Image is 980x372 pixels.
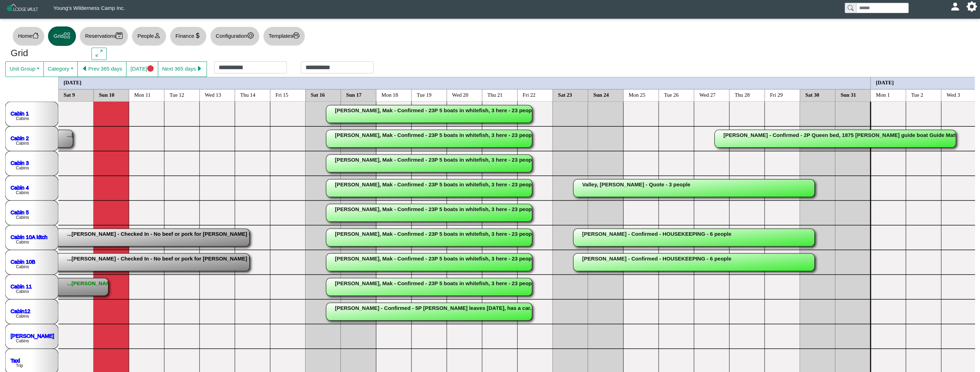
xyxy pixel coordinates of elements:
text: Cabins [16,240,29,245]
text: Sat 30 [805,92,819,97]
a: Cabin 1 [11,110,29,116]
text: Cabins [16,215,29,220]
text: Cabins [16,314,29,319]
text: Wed 3 [946,92,960,97]
text: Cabins [16,190,29,195]
svg: currency dollar [194,32,201,39]
a: Cabin 10A kitch [11,234,47,240]
text: [DATE] [876,79,894,85]
button: [DATE]circle fill [126,61,158,77]
text: Tue 26 [664,92,679,97]
text: Cabins [16,289,29,294]
svg: grid [64,32,70,39]
svg: caret right fill [196,65,203,72]
text: Wed 13 [205,92,221,97]
a: Taxi [11,357,20,363]
button: caret left fillPrev 365 days [77,61,126,77]
text: Thu 21 [487,92,503,97]
text: Cabins [16,116,29,121]
text: Sun 24 [593,92,609,97]
text: Cabins [16,141,29,146]
text: Tue 2 [911,92,923,97]
text: Sun 31 [841,92,856,97]
text: Tue 19 [417,92,432,97]
text: Trip [16,363,23,368]
svg: printer [293,32,299,39]
button: arrows angle expand [91,48,107,60]
text: Mon 1 [876,92,890,97]
text: Cabins [16,264,29,269]
a: Cabin 4 [11,184,29,190]
img: Z [6,3,39,15]
button: Next 365 dayscaret right fill [158,61,207,77]
text: Wed 27 [699,92,715,97]
a: Cabin 10B [11,258,35,264]
text: Sat 9 [64,92,75,97]
input: Check out [301,61,374,73]
button: Reservationscalendar2 check [79,26,128,46]
a: Cabin 11 [11,283,32,289]
button: Category [43,61,78,77]
button: Peopleperson [132,26,166,46]
text: Mon 11 [134,92,151,97]
text: Thu 14 [240,92,255,97]
text: Mon 18 [381,92,398,97]
text: Sun 17 [346,92,362,97]
svg: gear [247,32,254,39]
h3: Grid [11,48,81,59]
text: Fri 15 [275,92,288,97]
a: [PERSON_NAME] [11,332,54,338]
text: Wed 20 [452,92,468,97]
a: Cabin 2 [11,135,29,141]
svg: house [32,32,39,39]
text: Fri 22 [523,92,535,97]
button: Unit Group [5,61,44,77]
button: Configurationgear [210,26,260,46]
a: Cabin 5 [11,209,29,215]
text: Cabins [16,338,29,343]
svg: person [154,32,161,39]
svg: caret left fill [82,65,88,72]
text: Mon 25 [629,92,645,97]
text: Sun 10 [99,92,114,97]
button: Homehouse [12,26,44,46]
svg: gear fill [969,4,974,9]
text: Thu 28 [735,92,750,97]
text: Sat 16 [311,92,325,97]
svg: person fill [952,4,958,9]
text: Cabins [16,166,29,170]
text: Sat 23 [558,92,572,97]
text: [DATE] [64,79,82,85]
button: Templatesprinter [263,26,305,46]
a: Cabin 3 [11,160,29,166]
svg: search [848,5,853,11]
svg: calendar2 check [116,32,123,39]
button: Gridgrid [48,26,76,46]
a: Cabin12 [11,308,30,314]
text: Fri 29 [770,92,783,97]
button: Financecurrency dollar [170,26,207,46]
svg: arrows angle expand [96,50,102,56]
svg: circle fill [147,65,154,72]
input: Check in [214,61,287,73]
text: Tue 12 [170,92,184,97]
